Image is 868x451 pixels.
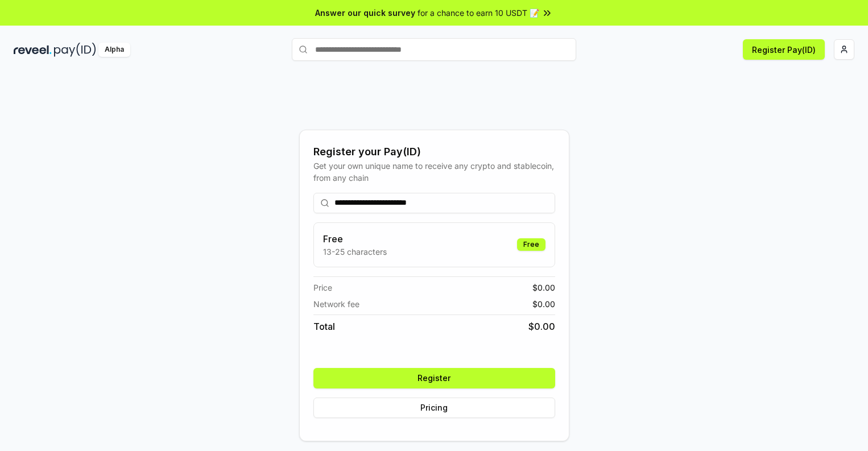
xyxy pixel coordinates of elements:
[532,282,555,293] span: $ 0.00
[313,320,335,333] span: Total
[313,144,555,160] div: Register your Pay(ID)
[313,368,555,388] button: Register
[14,43,52,57] img: reveel_dark
[98,43,130,57] div: Alpha
[323,232,387,246] h3: Free
[532,298,555,310] span: $ 0.00
[313,298,359,310] span: Network fee
[313,160,555,184] div: Get your own unique name to receive any crypto and stablecoin, from any chain
[313,398,555,418] button: Pricing
[54,43,96,57] img: pay_id
[323,246,387,258] p: 13-25 characters
[743,39,825,60] button: Register Pay(ID)
[517,238,545,251] div: Free
[315,7,415,19] span: Answer our quick survey
[528,320,555,333] span: $ 0.00
[313,282,332,293] span: Price
[418,7,539,19] span: for a chance to earn 10 USDT 📝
